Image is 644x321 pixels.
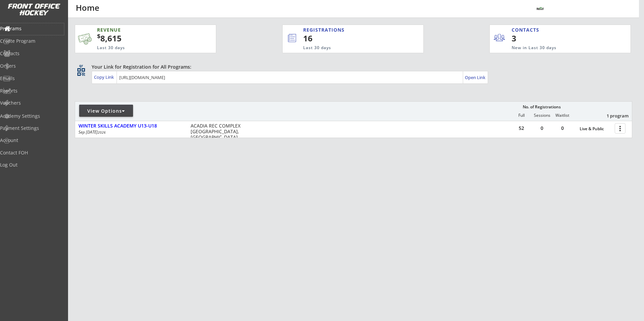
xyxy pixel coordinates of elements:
[97,27,183,33] div: REVENUE
[303,45,396,51] div: Last 30 days
[97,32,100,40] sup: $
[97,33,195,44] div: 8,615
[98,130,106,135] em: 2026
[78,130,182,134] div: Sep [DATE]
[79,108,133,114] div: View Options
[465,75,486,80] div: Open Link
[512,33,553,44] div: 3
[512,45,599,51] div: New in Last 30 days
[532,126,552,131] div: 0
[521,105,562,109] div: No. of Registrations
[303,27,392,33] div: REGISTRATIONS
[580,127,611,131] div: Live & Public
[92,64,611,70] div: Your Link for Registration for All Programs:
[76,67,86,77] button: qr_code
[552,113,572,118] div: Waitlist
[78,123,184,129] div: WINTER SKILLS ACADEMY U13-U18
[97,45,183,51] div: Last 30 days
[552,126,573,131] div: 0
[465,73,486,82] a: Open Link
[303,33,401,44] div: 16
[615,123,625,134] button: more_vert
[512,27,542,33] div: CONTACTS
[532,113,552,118] div: Sessions
[511,126,532,131] div: 52
[191,123,244,140] div: ACADIA REC COMPLEX [GEOGRAPHIC_DATA], [GEOGRAPHIC_DATA]
[593,113,629,119] div: 1 program
[511,113,532,118] div: Full
[94,74,115,80] div: Copy Link
[77,64,85,68] div: qr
